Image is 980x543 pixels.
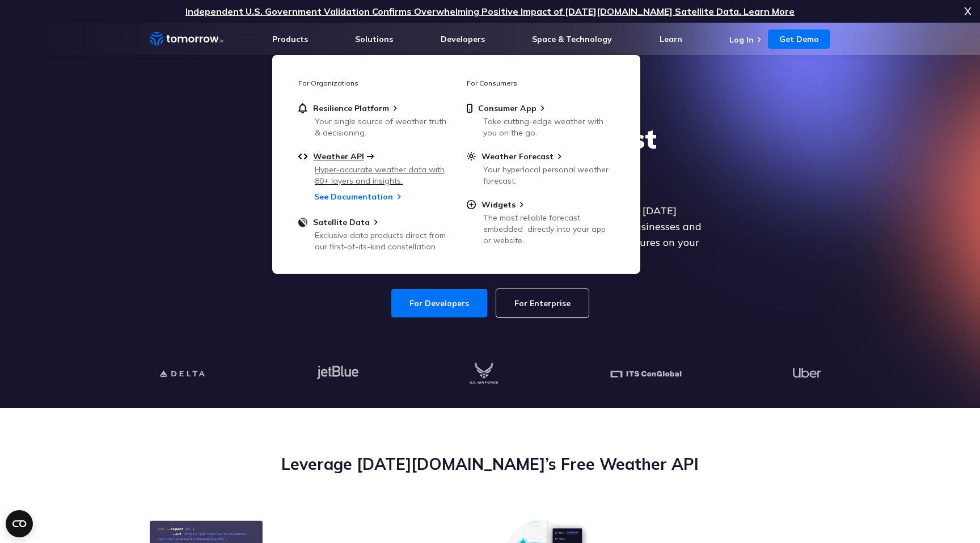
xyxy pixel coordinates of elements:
[481,151,554,162] span: Weather Forecast
[298,151,446,184] a: Weather APIHyper-accurate weather data with 80+ layers and insights.
[6,510,33,537] button: Open CMP widget
[313,217,370,227] span: Satellite Data
[298,103,446,136] a: Resilience PlatformYour single source of weather truth & decisioning.
[271,121,709,189] h1: Explore the World’s Best Weather API
[314,192,393,202] a: See Documentation
[315,116,447,138] div: Your single source of weather truth & decisioning.
[467,79,614,87] h3: For Consumers
[185,6,795,17] a: Independent U.S. Government Validation Confirms Overwhelming Positive Impact of [DATE][DOMAIN_NAM...
[271,203,709,266] p: Get reliable and precise weather data through our free API. Count on [DATE][DOMAIN_NAME] for quic...
[298,103,307,113] img: bell.svg
[150,453,830,475] h2: Leverage [DATE][DOMAIN_NAME]’s Free Weather API
[391,289,487,317] a: For Developers
[298,217,307,227] img: satellite-data-menu.png
[315,164,447,186] div: Hyper-accurate weather data with 80+ layers and insights.
[768,29,830,49] a: Get Demo
[298,217,446,250] a: Satellite DataExclusive data products direct from our first-of-its-kind constellation
[467,103,614,136] a: Consumer AppTake cutting-edge weather with you on the go.
[441,34,485,44] a: Developers
[467,151,614,184] a: Weather ForecastYour hyperlocal personal weather forecast.
[483,164,615,186] div: Your hyperlocal personal weather forecast.
[272,34,308,44] a: Products
[478,103,537,113] span: Consumer App
[298,151,307,162] img: api.svg
[467,200,614,244] a: WidgetsThe most reliable forecast embedded directly into your app or website.
[150,31,223,48] a: Home link
[355,34,393,44] a: Solutions
[313,103,389,113] span: Resilience Platform
[467,200,476,210] img: plus-circle.svg
[313,151,364,162] span: Weather API
[315,230,447,252] div: Exclusive data products direct from our first-of-its-kind constellation
[729,35,754,45] a: Log In
[481,200,516,210] span: Widgets
[467,103,472,113] img: mobile.svg
[467,151,476,162] img: sun.svg
[660,34,682,44] a: Learn
[483,116,615,138] div: Take cutting-edge weather with you on the go.
[496,289,589,317] a: For Enterprise
[298,79,446,87] h3: For Organizations
[483,212,615,246] div: The most reliable forecast embedded directly into your app or website.
[532,34,612,44] a: Space & Technology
